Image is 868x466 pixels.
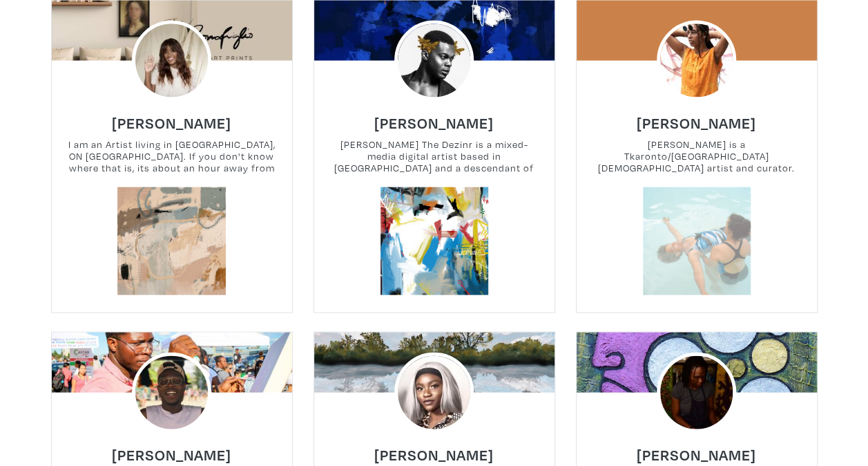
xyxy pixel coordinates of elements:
img: phpThumb.php [394,21,474,101]
small: I am an Artist living in [GEOGRAPHIC_DATA], ON [GEOGRAPHIC_DATA]. If you don't know where that is... [52,138,292,175]
img: phpThumb.php [657,21,737,101]
h6: [PERSON_NAME] [112,113,231,132]
h6: [PERSON_NAME] [637,113,756,132]
a: [PERSON_NAME] [374,110,494,126]
h6: [PERSON_NAME] [112,445,231,464]
img: phpThumb.php [657,353,737,433]
small: [PERSON_NAME] is a Tkaronto/[GEOGRAPHIC_DATA][DEMOGRAPHIC_DATA] artist and curator. She has a com... [577,138,817,175]
a: [PERSON_NAME] [637,442,756,458]
img: phpThumb.php [394,353,474,433]
a: [PERSON_NAME] [112,442,231,458]
h6: [PERSON_NAME] [374,113,494,132]
a: [PERSON_NAME] [112,110,231,126]
a: [PERSON_NAME] [374,442,494,458]
img: phpThumb.php [132,21,212,101]
h6: [PERSON_NAME] [374,445,494,464]
a: [PERSON_NAME] [637,110,756,126]
img: phpThumb.php [132,353,212,433]
small: [PERSON_NAME] The Dezinr is a mixed-media digital artist based in [GEOGRAPHIC_DATA] and a descend... [314,138,554,175]
h6: [PERSON_NAME] [637,445,756,464]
